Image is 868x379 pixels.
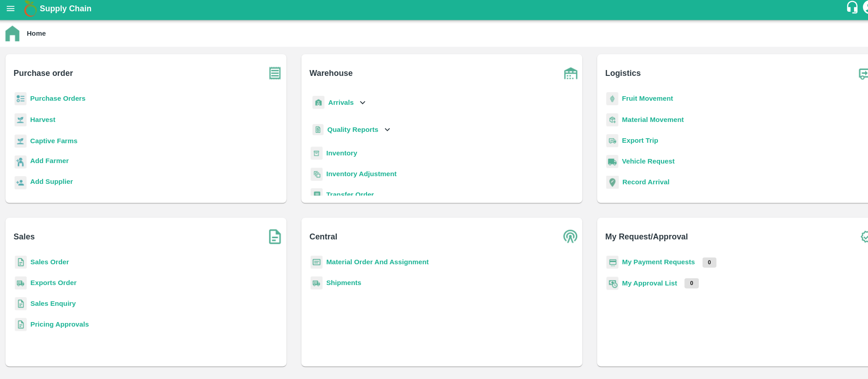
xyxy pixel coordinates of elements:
[305,228,332,241] b: Central
[259,223,282,246] img: soSales
[32,296,76,304] a: Sales Enquiry
[305,68,347,81] b: Warehouse
[16,253,28,266] img: sales
[594,68,629,81] b: Logistics
[16,314,28,327] img: sales
[321,169,390,177] a: Inventory Adjustment
[32,256,69,263] a: Sales Order
[844,2,861,21] div: account of current user
[32,117,56,124] a: Harvest
[595,154,607,168] img: vehicle
[41,7,91,16] b: Supply Chain
[15,228,36,241] b: Sales
[32,176,73,188] a: Add Supplier
[28,32,47,39] b: Home
[32,317,89,324] a: Pricing Approvals
[595,93,607,106] img: fruit
[306,146,317,159] img: whInventory
[321,276,355,283] a: Shipments
[838,63,861,86] img: truck
[32,276,77,283] a: Exports Order
[323,99,348,107] b: Arrivals
[23,2,41,20] img: logo
[259,63,282,86] img: purchase
[595,175,607,187] img: recordArrival
[16,273,28,286] img: shipments
[306,93,362,113] div: Arrivals
[2,1,23,22] button: open drawer
[321,190,368,197] a: Transfer Order
[32,157,69,164] b: Add Farmer
[32,177,73,184] b: Add Supplier
[32,155,69,168] a: Add Farmer
[610,157,662,164] a: Vehicle Request
[610,117,671,124] a: Material Movement
[829,3,844,19] div: customer-support
[16,294,28,307] img: sales
[610,276,664,284] a: My Approval List
[306,253,317,266] img: centralMaterial
[306,167,317,180] img: inventory
[689,255,703,265] p: 0
[549,63,571,86] img: warehouse
[16,134,28,148] img: harvest
[671,275,685,285] p: 0
[306,273,317,286] img: shipments
[610,96,660,103] a: Fruit Movement
[16,93,28,106] img: reciept
[41,5,829,18] a: Supply Chain
[306,187,317,200] img: whTransfer
[15,68,73,81] b: Purchase order
[838,223,861,246] img: check
[307,97,319,110] img: whArrival
[322,126,372,133] b: Quality Reports
[321,149,351,156] a: Inventory
[610,137,646,144] a: Export Trip
[549,223,571,246] img: central
[16,113,28,127] img: harvest
[595,134,607,147] img: delivery
[595,113,607,127] img: material
[32,96,86,103] a: Purchase Orders
[306,121,386,139] div: Quality Reports
[307,124,318,136] img: qualityReport
[595,273,607,287] img: approval
[16,175,28,188] img: supplier
[611,178,657,185] a: Record Arrival
[595,253,607,266] img: payment
[594,228,675,241] b: My Request/Approval
[32,137,78,145] a: Captive Farms
[321,256,421,263] a: Material Order And Assignment
[610,256,682,263] a: My Payment Requests
[16,155,28,168] img: farmer
[7,28,21,43] img: home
